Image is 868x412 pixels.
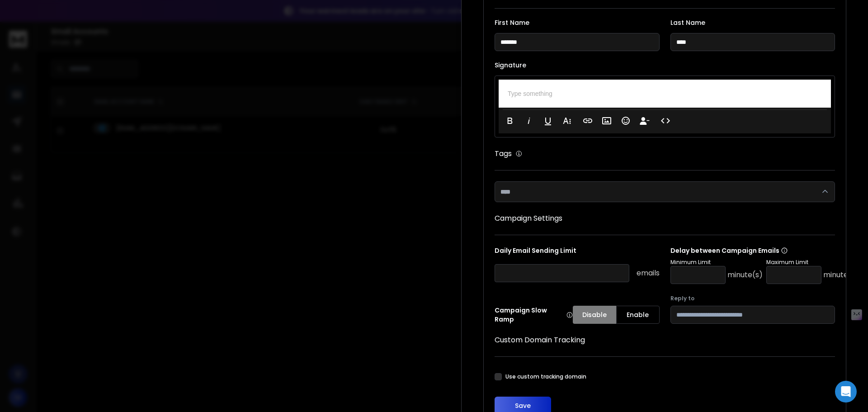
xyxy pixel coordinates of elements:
[520,112,538,130] button: Italic (Ctrl+I)
[495,19,660,26] label: First Name
[539,112,557,130] button: Underline (Ctrl+U)
[495,335,835,346] h1: Custom Domain Tracking
[495,148,512,159] h1: Tags
[495,62,835,68] label: Signature
[495,213,835,224] h1: Campaign Settings
[616,306,660,324] button: Enable
[495,246,660,259] p: Daily Email Sending Limit
[495,306,573,324] p: Campaign Slow Ramp
[835,381,857,403] div: Open Intercom Messenger
[598,112,615,130] button: Insert Image (Ctrl+P)
[727,270,763,280] p: minute(s)
[636,112,653,130] button: Insert Unsubscribe Link
[617,112,634,130] button: Emoticons
[670,19,835,26] label: Last Name
[670,295,835,302] label: Reply to
[505,373,586,380] label: Use custom tracking domain
[670,246,859,255] p: Delay between Campaign Emails
[558,112,576,130] button: More Text
[637,268,660,279] p: emails
[670,259,763,266] p: Minimum Limit
[573,306,616,324] button: Disable
[501,112,519,130] button: Bold (Ctrl+B)
[579,112,596,130] button: Insert Link (Ctrl+K)
[657,112,674,130] button: Code View
[766,259,859,266] p: Maximum Limit
[823,270,859,280] p: minute(s)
